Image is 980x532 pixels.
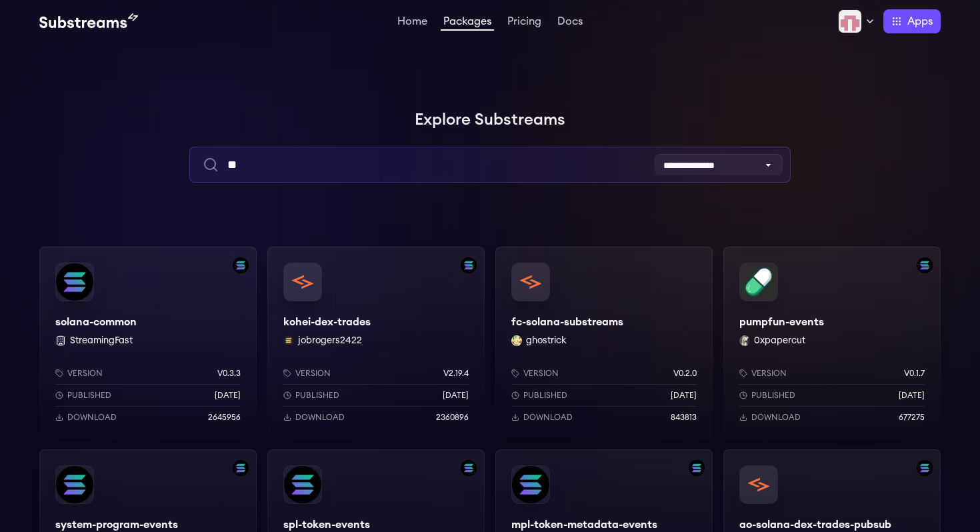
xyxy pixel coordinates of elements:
p: v0.1.7 [904,368,925,379]
img: Filter by solana network [461,460,477,476]
p: Published [751,390,795,401]
a: Filter by solana networkkohei-dex-tradeskohei-dex-tradesjobrogers2422 jobrogers2422Versionv2.19.4... [267,247,485,439]
img: Substream's logo [39,13,138,29]
img: Profile [838,9,862,33]
p: Download [67,412,117,423]
p: Version [295,368,331,379]
p: Download [295,412,345,423]
p: Published [67,390,111,401]
p: 2360896 [436,412,469,423]
p: [DATE] [899,390,925,401]
a: fc-solana-substreamsfc-solana-substreamsghostrick ghostrickVersionv0.2.0Published[DATE]Download84... [495,247,713,439]
a: Pricing [505,16,544,29]
p: Version [751,368,787,379]
h1: Explore Substreams [39,107,941,133]
img: Filter by solana network [233,460,249,476]
p: [DATE] [671,390,697,401]
a: Packages [441,16,494,31]
p: Download [751,412,801,423]
p: 843813 [671,412,697,423]
p: [DATE] [443,390,469,401]
button: ghostrick [526,334,567,347]
p: Download [523,412,573,423]
p: Version [67,368,103,379]
p: 677275 [899,412,925,423]
img: Filter by solana network [233,257,249,273]
a: Docs [555,16,585,29]
button: StreamingFast [70,334,133,347]
p: Published [295,390,339,401]
img: Filter by solana network [461,257,477,273]
p: Published [523,390,567,401]
a: Home [395,16,430,29]
img: Filter by solana network [917,460,933,476]
p: Version [523,368,559,379]
button: jobrogers2422 [298,334,362,347]
button: 0xpapercut [754,334,805,347]
p: [DATE] [215,390,241,401]
img: Filter by solana network [689,460,705,476]
a: Filter by solana networkpumpfun-eventspumpfun-events0xpapercut 0xpapercutVersionv0.1.7Published[D... [723,247,941,439]
p: v2.19.4 [443,368,469,379]
span: Apps [907,13,933,29]
a: Filter by solana networksolana-commonsolana-common StreamingFastVersionv0.3.3Published[DATE]Downl... [39,247,257,439]
p: v0.3.3 [217,368,241,379]
img: Filter by solana network [917,257,933,273]
p: 2645956 [208,412,241,423]
p: v0.2.0 [673,368,697,379]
